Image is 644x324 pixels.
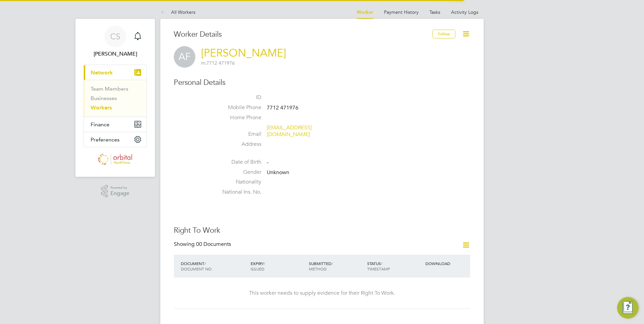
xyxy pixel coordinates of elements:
[214,131,261,138] label: Email
[174,241,232,248] div: Showing
[451,9,478,15] a: Activity Logs
[174,78,470,88] h3: Personal Details
[267,104,298,111] span: 7712 471976
[424,257,470,269] div: DOWNLOAD
[201,60,206,66] span: m:
[196,241,231,248] span: 00 Documents
[214,169,261,176] label: Gender
[84,154,147,165] a: Go to home page
[267,124,312,138] a: [EMAIL_ADDRESS][DOMAIN_NAME]
[84,132,147,147] button: Preferences
[617,297,639,319] button: Engage Resource Center
[367,266,390,271] span: TIMESTAMP
[98,154,132,165] img: orbital-logo-retina.png
[75,19,155,177] nav: Main navigation
[101,185,130,198] a: Powered byEngage
[91,86,128,92] a: Team Members
[214,179,261,186] label: Nationality
[84,26,147,58] a: CS[PERSON_NAME]
[432,30,455,38] button: Follow
[365,257,424,275] div: STATUS
[249,257,307,275] div: EXPIRY
[84,65,147,80] button: Network
[84,80,147,117] div: Network
[174,226,470,235] h3: Right To Work
[181,266,213,271] span: DOCUMENT NO.
[307,257,365,275] div: SUBMITTED
[174,30,432,39] h3: Worker Details
[214,104,261,111] label: Mobile Phone
[381,261,382,266] span: /
[174,46,195,68] span: AF
[201,60,235,66] span: 7712 471976
[214,189,261,196] label: National Ins. No.
[91,136,120,143] span: Preferences
[357,9,373,15] a: Worker
[179,257,249,275] div: DOCUMENT
[309,266,327,271] span: METHOD
[91,104,112,111] a: Workers
[267,169,289,176] span: Unknown
[214,94,261,101] label: ID
[251,266,264,271] span: ISSUED
[384,9,419,15] a: Payment History
[214,114,261,121] label: Home Phone
[181,290,463,297] div: This worker needs to supply evidence for their Right To Work.
[84,50,147,58] span: Chloe Spencer
[331,261,333,266] span: /
[91,69,113,76] span: Network
[264,261,265,266] span: /
[84,117,147,132] button: Finance
[91,95,117,101] a: Businesses
[110,191,129,196] span: Engage
[110,185,129,191] span: Powered by
[204,261,206,266] span: /
[267,159,268,166] span: -
[214,159,261,166] label: Date of Birth
[214,141,261,148] label: Address
[201,46,286,60] a: [PERSON_NAME]
[160,9,195,15] a: All Workers
[91,121,109,128] span: Finance
[429,9,440,15] a: Tasks
[110,32,120,41] span: CS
